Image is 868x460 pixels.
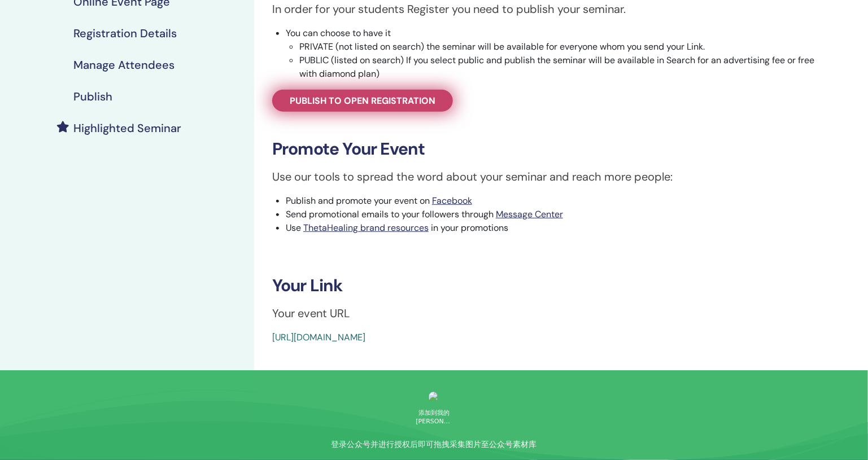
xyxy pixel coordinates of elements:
[73,121,181,135] h4: Highlighted Seminar
[272,90,453,112] a: Publish to open registration
[73,90,112,103] h4: Publish
[303,222,429,234] a: ThetaHealing brand resources
[272,331,365,343] a: [URL][DOMAIN_NAME]
[272,305,815,322] p: Your event URL
[286,194,815,208] li: Publish and promote your event on
[286,221,815,235] li: Use in your promotions
[272,275,815,296] h3: Your Link
[286,208,815,221] li: Send promotional emails to your followers through
[286,27,815,81] li: You can choose to have it
[496,208,563,220] a: Message Center
[272,168,815,185] p: Use our tools to spread the word about your seminar and reach more people:
[272,1,815,17] p: In order for your students Register you need to publish your seminar.
[299,54,815,81] li: PUBLIC (listed on search) If you select public and publish the seminar will be available in Searc...
[73,58,175,72] h4: Manage Attendees
[299,40,815,54] li: PRIVATE (not listed on search) the seminar will be available for everyone whom you send your Link.
[73,27,177,40] h4: Registration Details
[272,139,815,159] h3: Promote Your Event
[432,195,472,207] a: Facebook
[290,95,435,107] span: Publish to open registration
